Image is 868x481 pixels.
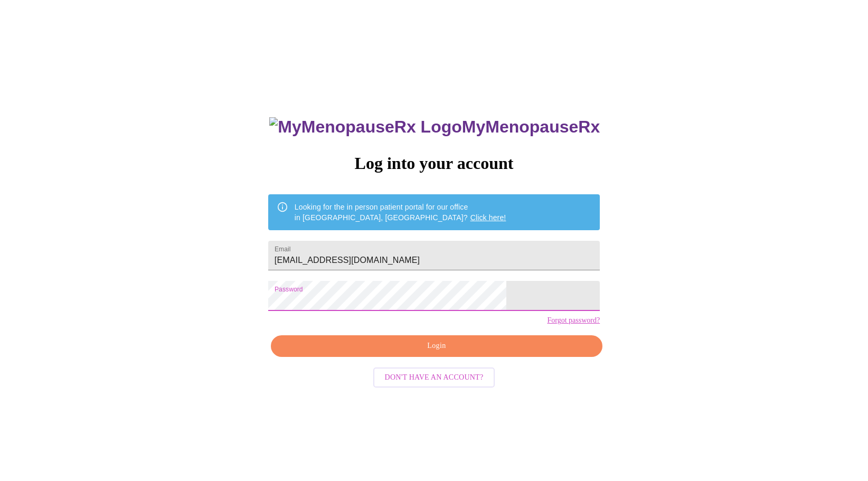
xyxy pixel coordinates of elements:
[268,154,600,173] h3: Log into your account
[470,213,506,222] a: Click here!
[295,197,506,227] div: Looking for the in person patient portal for our office in [GEOGRAPHIC_DATA], [GEOGRAPHIC_DATA]?
[373,367,495,388] button: Don't have an account?
[547,316,600,325] a: Forgot password?
[283,339,590,353] span: Login
[271,335,602,357] button: Login
[269,117,600,137] h3: MyMenopauseRx
[385,371,484,384] span: Don't have an account?
[371,372,498,381] a: Don't have an account?
[269,117,461,137] img: MyMenopauseRx Logo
